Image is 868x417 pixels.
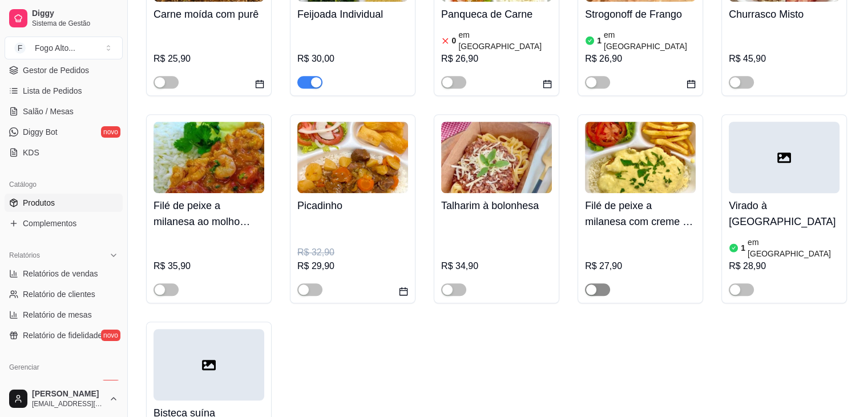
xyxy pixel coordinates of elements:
[23,380,71,391] span: Entregadores
[9,251,40,260] span: Relatórios
[729,6,839,22] h4: Churrasco Misto
[297,52,408,66] div: R$ 30,00
[23,85,82,97] span: Lista de Pedidos
[23,65,89,76] span: Gestor de Pedidos
[5,376,123,395] a: Entregadoresnovo
[5,82,123,100] a: Lista de Pedidos
[441,52,552,66] div: R$ 26,90
[154,259,264,273] div: R$ 35,90
[32,9,118,19] span: Diggy
[452,35,457,46] article: 0
[297,246,408,259] div: R$ 32,90
[597,35,601,46] article: 1
[741,242,745,254] article: 1
[5,385,123,412] button: [PERSON_NAME][EMAIL_ADDRESS][DOMAIN_NAME]
[5,123,123,141] a: Diggy Botnovo
[748,236,839,259] article: em [GEOGRAPHIC_DATA]
[23,268,98,279] span: Relatórios de vendas
[729,52,839,66] div: R$ 45,90
[5,306,123,324] a: Relatório de mesas
[23,218,76,229] span: Complementos
[441,6,552,22] h4: Panqueca de Carne
[23,197,55,209] span: Produtos
[5,143,123,162] a: KDS
[255,79,264,89] span: calendar
[604,29,696,52] article: em [GEOGRAPHIC_DATA]
[5,5,123,32] a: DiggySistema de Gestão
[543,79,552,89] span: calendar
[585,6,696,22] h4: Strogonoff de Frango
[5,326,123,344] a: Relatório de fidelidadenovo
[23,126,58,138] span: Diggy Bot
[32,19,118,28] span: Sistema de Gestão
[399,287,408,296] span: calendar
[23,288,95,300] span: Relatório de clientes
[5,37,123,59] button: Select a team
[585,198,696,230] h4: Filé de peixe a milanesa com creme de milho
[441,198,552,214] h4: Talharim à bolonhesa
[297,6,408,22] h4: Feijoada Individual
[23,147,39,158] span: KDS
[23,106,74,117] span: Salão / Mesas
[297,122,408,193] img: product-image
[687,79,696,89] span: calendar
[154,6,264,22] h4: Carne moída com purê
[297,259,408,273] div: R$ 29,90
[32,389,104,399] span: [PERSON_NAME]
[729,198,839,230] h4: Virado à [GEOGRAPHIC_DATA]
[729,259,839,273] div: R$ 28,90
[5,214,123,232] a: Complementos
[441,122,552,193] img: product-image
[585,259,696,273] div: R$ 27,90
[5,285,123,303] a: Relatório de clientes
[297,198,408,214] h4: Picadinho
[35,42,75,54] div: Fogo Alto ...
[585,122,696,193] img: product-image
[23,330,102,341] span: Relatório de fidelidade
[14,42,26,54] span: F
[154,122,264,193] img: product-image
[5,264,123,283] a: Relatórios de vendas
[5,194,123,212] a: Produtos
[5,61,123,79] a: Gestor de Pedidos
[32,399,104,408] span: [EMAIL_ADDRESS][DOMAIN_NAME]
[458,29,552,52] article: em [GEOGRAPHIC_DATA]
[154,52,264,66] div: R$ 25,90
[23,309,92,320] span: Relatório de mesas
[5,358,123,376] div: Gerenciar
[5,175,123,194] div: Catálogo
[154,198,264,230] h4: Filé de peixe a milanesa ao molho camarão
[585,52,696,66] div: R$ 26,90
[5,102,123,121] a: Salão / Mesas
[441,259,552,273] div: R$ 34,90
